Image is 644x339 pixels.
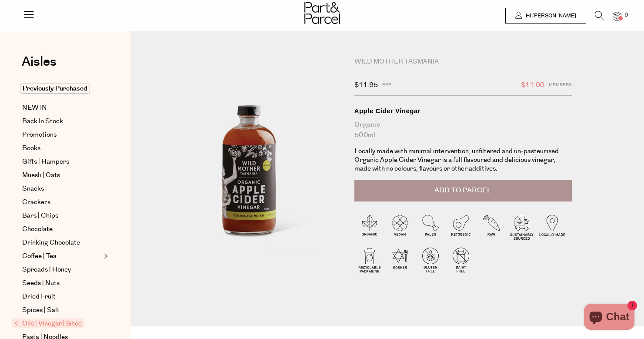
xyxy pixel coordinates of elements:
[354,245,385,275] img: P_P-ICONS-Live_Bec_V11_Recyclable_Packaging.svg
[22,103,47,113] span: NEW IN
[22,211,101,221] a: Bars | Chips
[22,130,101,140] a: Promotions
[622,11,630,19] span: 9
[354,180,572,201] button: Add to Parcel
[22,292,56,302] span: Dried Fruit
[22,170,60,181] span: Muesli | Oats
[22,184,44,194] span: Snacks
[354,80,378,91] span: $11.95
[524,12,576,20] span: Hi [PERSON_NAME]
[22,224,53,235] span: Chocolate
[505,8,586,23] a: Hi [PERSON_NAME]
[22,170,101,181] a: Muesli | Oats
[22,197,101,208] a: Crackers
[354,107,572,115] div: Apple Cider Vinegar
[446,245,476,275] img: P_P-ICONS-Live_Bec_V11_Dairy_Free.svg
[22,251,57,262] span: Coffee | Tea
[22,278,101,289] a: Seeds | Nuts
[385,211,415,242] img: P_P-ICONS-Live_Bec_V11_Vegan.svg
[22,116,63,127] span: Back In Stock
[354,57,572,66] div: Wild Mother Tasmania
[382,80,391,91] span: RRP
[415,211,446,242] img: P_P-ICONS-Live_Bec_V11_Paleo.svg
[22,55,57,77] a: Aisles
[22,130,57,140] span: Promotions
[22,278,60,289] span: Seeds | Nuts
[102,251,108,262] button: Expand/Collapse Coffee | Tea
[22,157,101,167] a: Gifts | Hampers
[385,245,415,275] img: P_P-ICONS-Live_Bec_V11_Kosher.svg
[12,319,84,328] span: Oils | Vinegar | Ghee
[354,211,385,242] img: P_P-ICONS-Live_Bec_V11_Organic.svg
[613,12,621,21] a: 9
[304,2,340,24] img: Part&Parcel
[22,305,101,316] a: Spices | Salt
[22,224,101,235] a: Chocolate
[446,211,476,242] img: P_P-ICONS-Live_Bec_V11_Ketogenic.svg
[521,80,544,91] span: $11.00
[22,292,101,302] a: Dried Fruit
[22,84,101,94] a: Previously Purchased
[22,143,40,154] span: Books
[22,238,80,248] span: Drinking Chocolate
[354,120,572,141] div: Organic 500ml
[476,211,507,242] img: P_P-ICONS-Live_Bec_V11_Raw.svg
[22,143,101,154] a: Books
[22,197,50,208] span: Crackers
[157,57,341,276] img: Apple Cider Vinegar
[22,265,101,275] a: Spreads | Honey
[22,157,69,167] span: Gifts | Hampers
[507,211,537,242] img: P_P-ICONS-Live_Bec_V11_Sustainable_Sourced.svg
[22,251,101,262] a: Coffee | Tea
[549,80,572,91] span: Members
[22,211,58,221] span: Bars | Chips
[20,84,90,94] span: Previously Purchased
[22,238,101,248] a: Drinking Chocolate
[22,184,101,194] a: Snacks
[354,147,572,173] p: Locally made with minimal intervention, unfiltered and un-pasteurised Organic Apple Cider Vinegar...
[537,211,567,242] img: P_P-ICONS-Live_Bec_V11_Locally_Made_2.svg
[415,245,446,275] img: P_P-ICONS-Live_Bec_V11_Gluten_Free.svg
[22,305,60,316] span: Spices | Salt
[581,304,637,332] inbox-online-store-chat: Shopify online store chat
[22,265,71,275] span: Spreads | Honey
[14,319,101,329] a: Oils | Vinegar | Ghee
[22,52,57,71] span: Aisles
[22,103,101,113] a: NEW IN
[22,116,101,127] a: Back In Stock
[434,185,491,195] span: Add to Parcel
